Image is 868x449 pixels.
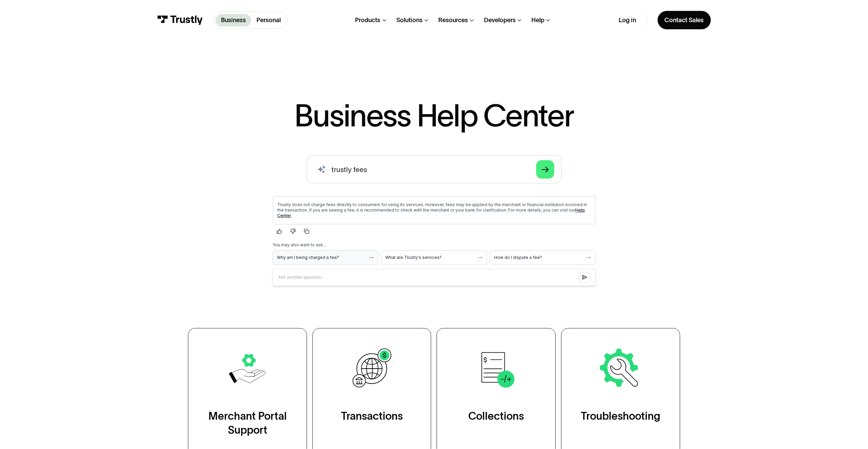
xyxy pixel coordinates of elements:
[355,16,380,24] div: Products
[341,409,403,423] div: Transactions
[216,14,251,27] a: Business
[468,409,524,423] div: Collections
[619,16,636,24] a: Log in
[307,155,561,183] input: search
[294,100,574,131] h1: Business Help Center
[581,409,660,423] div: Troubleshooting
[312,81,323,92] button: Submit question
[10,17,318,28] a: Help Center
[221,16,246,25] p: Business
[531,16,544,24] div: Help
[5,52,328,57] div: You may also want to ask...
[658,11,711,29] a: Contact Sales
[396,16,423,24] div: Solutions
[256,16,281,25] p: Personal
[10,64,99,70] span: Why am I being charged a fee?
[227,64,316,70] span: How do I dispute a fee?
[206,409,289,437] div: Merchant Portal Support
[157,15,203,25] img: Trustly Logo
[251,14,286,27] a: Personal
[5,78,328,95] input: Question box
[664,16,704,24] div: Contact Sales
[307,155,561,183] form: Search
[484,16,516,24] div: Developers
[118,64,207,70] span: What are Trustly's services?
[10,12,324,28] p: Trustly does not charge fees directly to consumers for using its services. However, fees may be a...
[438,16,468,24] div: Resources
